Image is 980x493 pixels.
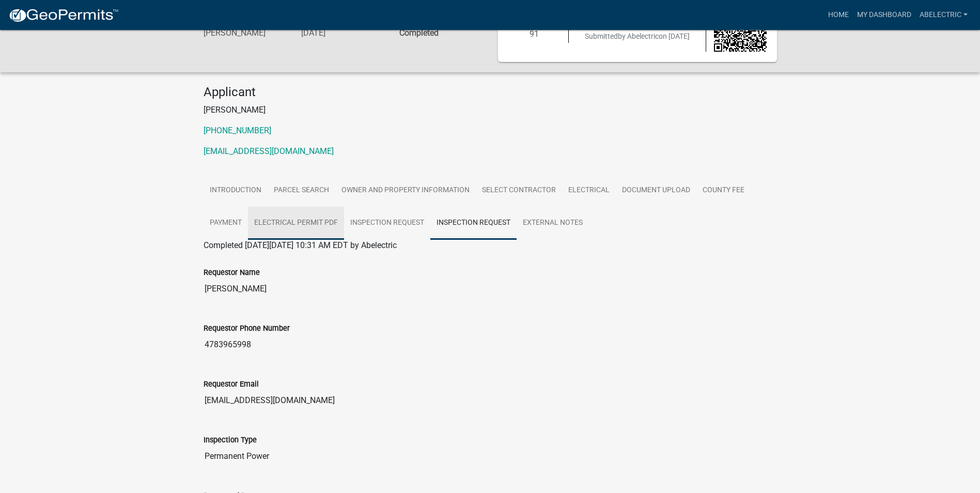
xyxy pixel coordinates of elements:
[335,174,476,207] a: Owner and Property Information
[616,174,696,207] a: Document Upload
[618,32,659,40] span: by Abelectric
[824,5,853,25] a: Home
[344,207,430,240] a: Inspection Request
[562,174,616,207] a: Electrical
[399,28,439,38] strong: Completed
[268,174,335,207] a: Parcel search
[204,325,290,332] label: Requestor Phone Number
[204,240,397,250] span: Completed [DATE][DATE] 10:31 AM EDT by Abelectric
[853,5,915,25] a: My Dashboard
[204,85,777,100] h4: Applicant
[204,174,268,207] a: Introduction
[204,207,248,240] a: Payment
[301,28,384,38] h6: [DATE]
[696,174,751,207] a: County Fee
[204,381,259,388] label: Requestor Email
[430,207,517,240] a: Inspection Request
[476,174,562,207] a: Select contractor
[204,146,334,156] a: [EMAIL_ADDRESS][DOMAIN_NAME]
[248,207,344,240] a: Electrical Permit PDF
[915,5,972,25] a: Abelectric
[204,28,286,38] h6: [PERSON_NAME]
[204,104,777,116] p: [PERSON_NAME]
[204,437,257,444] label: Inspection Type
[204,126,271,135] a: [PHONE_NUMBER]
[204,269,260,276] label: Requestor Name
[517,207,589,240] a: External Notes
[585,32,690,40] span: Submitted on [DATE]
